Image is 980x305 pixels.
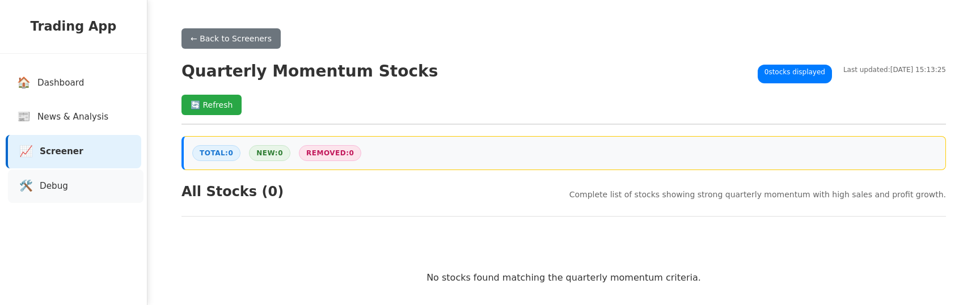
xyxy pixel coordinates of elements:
[6,135,141,168] a: 📈Screener
[6,100,141,134] a: 📰News & Analysis
[181,63,438,81] h1: Quarterly Momentum Stocks
[37,77,84,90] span: Dashboard
[8,170,143,203] a: 🛠️Debug
[569,189,946,201] p: Complete list of stocks showing strong quarterly momentum with high sales and profit growth.
[40,145,83,158] span: Screener
[19,143,33,160] span: 📈
[181,28,281,49] button: ← Back to Screeners
[17,75,31,91] span: 🏠
[249,145,290,161] span: New: 0
[40,180,68,193] span: Debug
[6,66,141,100] a: 🏠Dashboard
[758,65,832,83] span: 0 stocks displayed
[37,111,108,124] span: News & Analysis
[299,145,361,161] span: Removed: 0
[181,95,242,115] button: 🔄 Refresh
[193,271,935,285] p: No stocks found matching the quarterly momentum criteria.
[843,65,946,75] span: Last updated: [DATE] 15:13:25
[181,181,284,202] h2: All Stocks ( 0 )
[11,17,136,36] h2: Trading App
[17,109,31,125] span: 📰
[19,178,33,194] span: 🛠️
[192,145,240,161] span: Total: 0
